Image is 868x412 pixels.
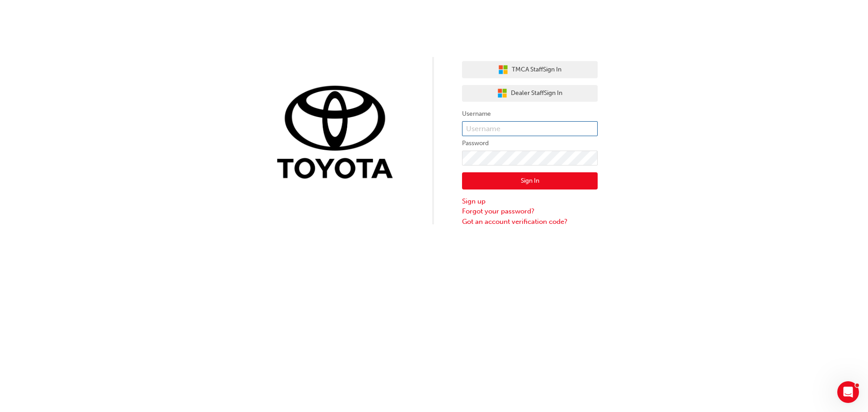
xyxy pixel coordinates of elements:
[462,138,598,149] label: Password
[462,85,598,102] button: Dealer StaffSign In
[837,381,859,403] iframe: Intercom live chat
[462,172,598,189] button: Sign In
[462,196,598,207] a: Sign up
[511,88,562,99] span: Dealer Staff Sign In
[462,217,598,227] a: Got an account verification code?
[270,84,406,184] img: Trak
[462,109,598,119] label: Username
[462,121,598,137] input: Username
[462,206,598,217] a: Forgot your password?
[512,65,561,75] span: TMCA Staff Sign In
[462,61,598,78] button: TMCA StaffSign In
